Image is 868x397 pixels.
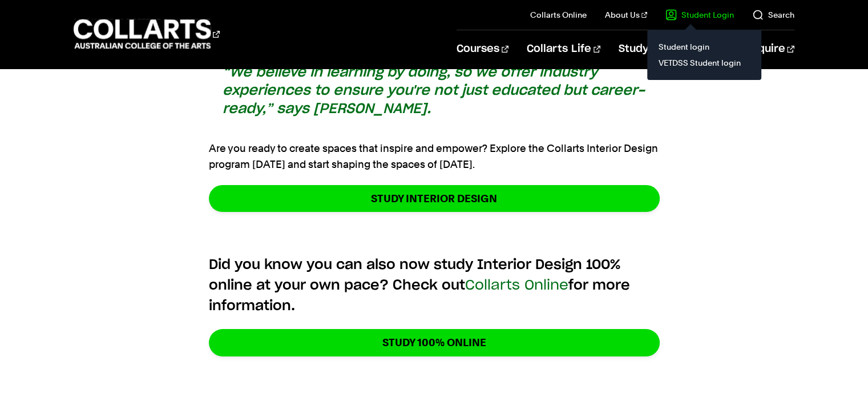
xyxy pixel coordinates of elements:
div: Go to homepage [74,18,220,50]
em: “We believe in learning by doing, so we offer industry experiences to ensure you're not just educ... [223,66,645,116]
a: STUDY INTERIOR DESIGN [209,185,660,212]
p: Are you ready to create spaces that inspire and empower? Explore the Collarts Interior Design pro... [209,141,660,173]
a: Study Information [619,30,726,68]
a: STUDY 100% ONLINE [209,329,660,356]
a: Enquire [745,30,794,68]
a: VETDSS Student login [656,55,752,71]
a: Collarts Online [465,279,568,292]
a: Student login [656,39,752,55]
a: About Us [605,9,647,21]
a: Student Login [665,9,734,21]
a: Collarts Online [530,9,587,21]
h6: Did you know you can also now study Interior Design 100% online at your own pace? Check out for m... [209,255,660,316]
a: Search [752,9,794,21]
a: Collarts Life [527,30,600,68]
a: Courses [457,30,508,68]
